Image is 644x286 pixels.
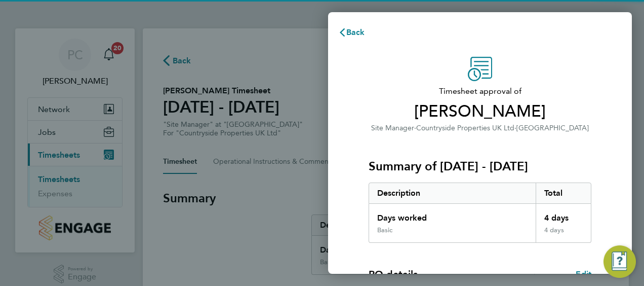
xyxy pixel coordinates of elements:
h3: Summary of [DATE] - [DATE] [369,158,591,174]
button: Engage Resource Center [603,245,636,278]
span: Site Manager [371,124,414,132]
span: · [414,124,416,132]
h4: PO details [369,267,418,281]
span: Edit [576,269,591,279]
button: Back [328,22,375,43]
a: Edit [576,268,591,280]
span: [GEOGRAPHIC_DATA] [516,124,589,132]
span: Back [346,27,365,37]
div: Total [536,183,591,203]
div: Summary of 25 - 31 Aug 2025 [369,183,591,243]
span: [PERSON_NAME] [369,101,591,122]
span: Countryside Properties UK Ltd [416,124,514,132]
div: Description [369,183,536,203]
div: Basic [377,226,392,234]
div: Days worked [369,204,536,226]
span: Timesheet approval of [369,85,591,97]
div: 4 days [536,226,591,242]
div: 4 days [536,204,591,226]
span: · [514,124,516,132]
